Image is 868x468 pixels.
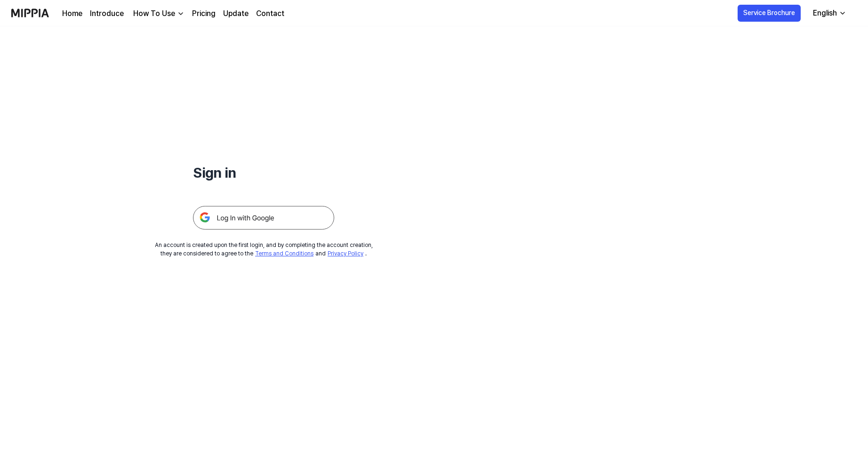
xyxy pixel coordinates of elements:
a: Contact [256,8,284,19]
a: Terms and Conditions [255,250,313,257]
a: Home [62,8,82,19]
a: Pricing [192,8,216,19]
a: Introduce [90,8,124,19]
h1: Sign in [193,162,334,183]
button: English [805,4,852,23]
button: Service Brochure [738,5,801,22]
button: How To Use [131,8,185,19]
a: Privacy Policy [328,250,363,257]
img: down [177,10,185,17]
a: Update [223,8,249,19]
div: How To Use [131,8,177,19]
img: 구글 로그인 버튼 [193,206,334,230]
div: An account is created upon the first login, and by completing the account creation, they are cons... [155,241,373,258]
div: English [811,8,839,19]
